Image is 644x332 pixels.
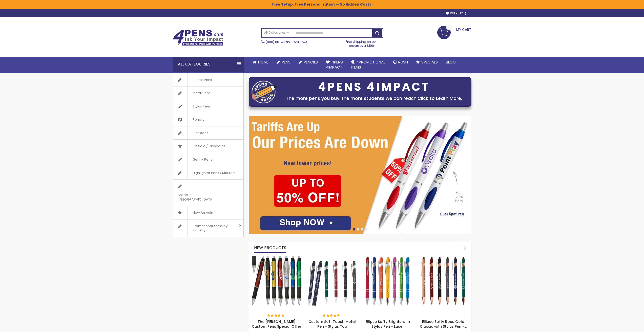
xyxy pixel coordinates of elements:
[340,38,383,48] div: Free shipping on pen orders over $199
[279,82,469,92] div: 4PENS 4IMPACT
[173,219,243,237] a: Promotional Items by Industry
[252,319,301,329] a: The [PERSON_NAME] Custom Pens Special Offer
[420,319,467,329] a: Ellipse Softy Rose Gold Classic with Stylus Pen -…
[266,40,290,44] a: (888) 88-4PENS
[187,100,216,113] span: Stylus Pens
[173,100,243,113] a: Stylus Pens
[187,86,216,100] span: Metal Pens
[461,243,470,252] div: next
[254,245,286,251] span: New Products
[187,206,218,219] span: New Arrivals
[252,80,277,103] img: four_pen_logo.png
[279,95,469,102] div: The more pens you buy, the more students we can reach.
[187,166,241,180] span: Highlighter Pens / Markers
[389,57,412,68] a: Rush
[282,59,290,65] span: Pens
[451,243,460,252] div: prev
[363,256,413,306] img: Ellipse Softy Brights with Stylus Pen - Laser
[187,219,237,237] span: Promotional Items by Industry
[187,113,209,126] span: Pencils
[173,180,243,206] a: Made in [GEOGRAPHIC_DATA]
[187,73,217,86] span: Plastic Pens
[446,12,466,15] a: Wishlist
[173,86,243,100] a: Metal Pens
[173,126,243,140] a: Bic® pens
[173,113,243,126] a: Pencils
[173,57,244,72] div: All Categories
[412,57,442,68] a: Specials
[307,256,358,306] img: Custom Soft Touch Metal Pen - Stylus Top
[365,319,410,329] a: Ellipse Softy Brights with Stylus Pen - Laser
[266,40,307,44] span: - Call Now!
[304,59,318,65] span: Pencils
[323,314,341,318] div: 100%
[187,140,230,153] span: On Sale / Closeouts
[173,30,223,46] img: 4Pens Custom Pens and Promotional Products
[249,116,471,234] img: /cheap-promotional-products.html
[173,73,243,86] a: Plastic Pens
[173,166,243,180] a: Highlighter Pens / Markers
[173,206,243,219] a: New Arrivals
[273,57,295,68] a: Pens
[307,255,358,260] a: Custom Soft Touch Metal Pen - Stylus Top
[446,59,456,65] span: Blog
[326,59,343,70] span: 4Pens 4impact
[398,59,408,65] span: Rush
[295,57,322,68] a: Pencils
[418,255,469,260] a: Ellipse Softy Rose Gold Classic with Stylus Pen - Silver Laser
[421,59,438,65] span: Specials
[252,255,302,260] a: The Barton Custom Pens Special Offer
[252,256,302,306] img: The Barton Custom Pens Special Offer
[351,59,385,70] span: 4PROMOTIONAL ITEMS
[249,57,273,68] a: Home
[418,95,462,101] a: Click to Learn More.
[308,319,356,329] a: Custom Soft Touch Metal Pen - Stylus Top
[173,140,243,153] a: On Sale / Closeouts
[267,314,285,318] div: 100%
[187,153,217,166] span: Gel Ink Pens
[173,188,231,206] span: Made in [GEOGRAPHIC_DATA]
[173,153,243,166] a: Gel Ink Pens
[264,31,289,35] span: All Categories
[262,29,292,37] a: All Categories
[442,57,460,68] a: Blog
[322,57,347,73] a: 4Pens4impact
[363,255,413,260] a: Ellipse Softy Brights with Stylus Pen - Laser
[187,126,213,140] span: Bic® pens
[258,59,268,65] span: Home
[418,256,469,306] img: Ellipse Softy Rose Gold Classic with Stylus Pen - Silver Laser
[347,57,389,73] a: 4PROMOTIONALITEMS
